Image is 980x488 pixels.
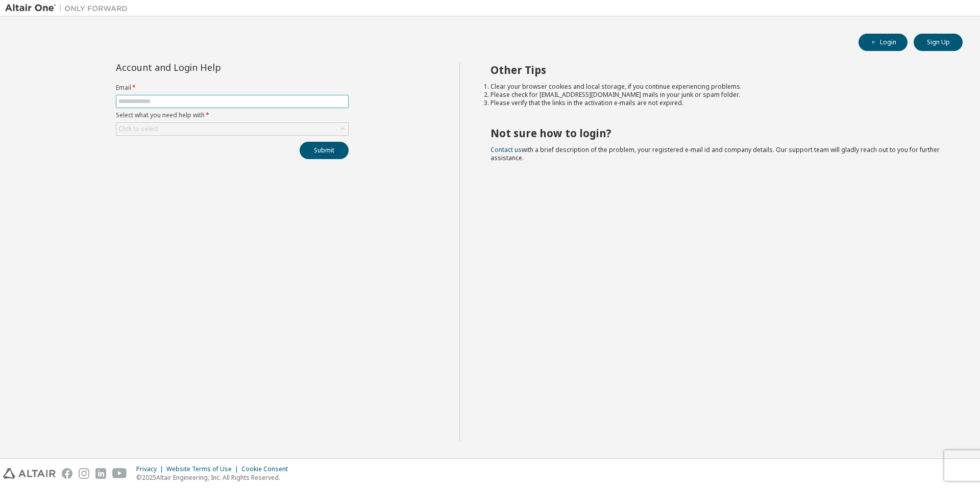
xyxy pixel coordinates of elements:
img: Altair One [5,3,133,13]
li: Clear your browser cookies and local storage, if you continue experiencing problems. [491,83,945,91]
div: Privacy [136,465,166,473]
img: linkedin.svg [95,468,106,479]
label: Select what you need help with [116,111,349,119]
p: © 2025 Altair Engineering, Inc. All Rights Reserved. [136,473,294,482]
div: Account and Login Help [116,63,302,71]
label: Email [116,84,349,92]
a: Contact us [491,145,522,154]
img: instagram.svg [79,468,89,479]
div: Click to select [116,123,348,135]
button: Submit [300,142,349,159]
button: Sign Up [914,34,963,51]
h2: Other Tips [491,63,945,76]
span: with a brief description of the problem, your registered e-mail id and company details. Our suppo... [491,145,940,162]
li: Please verify that the links in the activation e-mails are not expired. [491,99,945,107]
img: youtube.svg [112,468,127,479]
div: Cookie Consent [241,465,294,473]
img: altair_logo.svg [3,468,56,479]
div: Website Terms of Use [166,465,241,473]
h2: Not sure how to login? [491,126,945,140]
img: facebook.svg [62,468,72,479]
li: Please check for [EMAIL_ADDRESS][DOMAIN_NAME] mails in your junk or spam folder. [491,91,945,99]
button: Login [859,34,908,51]
div: Click to select [118,125,158,133]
